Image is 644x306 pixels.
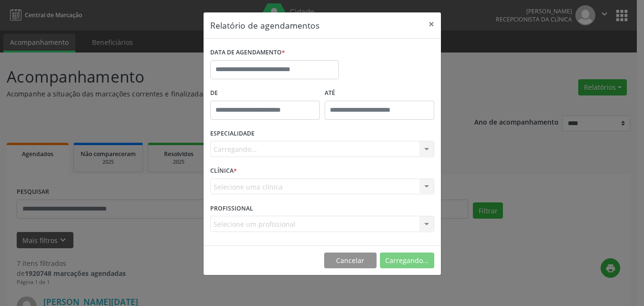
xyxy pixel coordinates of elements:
[380,253,434,269] button: Carregando...
[210,19,319,32] h5: Relatório de agendamentos
[324,253,377,269] button: Cancelar
[325,86,434,101] label: ATÉ
[210,201,253,216] label: PROFISSIONAL
[210,86,320,101] label: De
[210,127,255,141] label: ESPECIALIDADE
[422,12,441,36] button: Close
[210,164,237,179] label: CLÍNICA
[210,45,285,60] label: DATA DE AGENDAMENTO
